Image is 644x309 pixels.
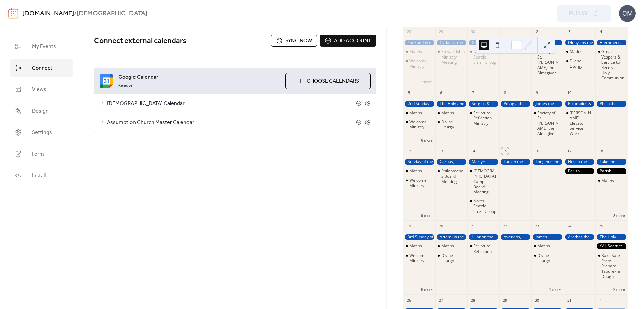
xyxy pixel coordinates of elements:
[563,159,596,165] div: Hosea the Prophet
[531,110,563,137] div: Society of St. John the Almsgiver
[501,297,509,304] div: 29
[403,243,435,249] div: Matins
[409,119,433,130] div: Welcome Ministry
[74,7,77,20] b: /
[418,79,435,84] button: 7 more
[437,297,445,304] div: 27
[435,253,468,263] div: Divine Liturgy
[595,101,628,107] div: Philip the Apostle of the 70, one of the 7 Deacons
[435,159,468,165] div: Carpus, Papylus, Agathodorus, & Agathonica, the Martyrs of Pergamus
[597,147,605,155] div: 18
[403,58,435,69] div: Welcome Ministry
[409,49,422,54] div: Matins
[469,28,477,36] div: 30
[499,234,532,240] div: Averkios, Equal-to-the-Apostles and Wonderworker, Bishop of Hierapolis
[467,49,499,65] div: North Seattle Small Group
[403,40,435,46] div: 1st Sunday of Luke
[563,168,596,174] div: Parish Retreat at All Saints Camp
[437,89,445,96] div: 6
[10,123,73,142] a: Settings
[601,178,614,183] div: Matins
[570,58,593,69] div: Divine Liturgy
[435,110,468,116] div: Matins
[533,147,541,155] div: 16
[307,77,359,85] span: Choose Calendars
[435,49,468,65] div: Stewardship Ministry Meeting
[10,37,73,55] a: My Events
[537,253,561,263] div: Divine Liturgy
[469,223,477,230] div: 21
[405,223,413,230] div: 19
[32,129,52,137] span: Settings
[403,101,435,107] div: 2nd Sunday of Luke
[285,73,371,89] button: Choose Calendars
[107,100,356,108] span: [DEMOGRAPHIC_DATA] Calendar
[435,119,468,130] div: Divine Liturgy
[77,7,147,20] b: [DEMOGRAPHIC_DATA]
[537,49,561,75] div: Society of St. [PERSON_NAME] the Almsgiver
[467,243,499,254] div: Scripture Reflection
[537,110,561,137] div: Society of St. [PERSON_NAME] the Almsgiver
[563,58,596,69] div: Divine Liturgy
[118,83,132,88] span: Remove
[441,110,454,116] div: Matins
[473,168,497,195] div: [DEMOGRAPHIC_DATA] Camp Board Meeting
[10,80,73,99] a: Views
[531,253,563,263] div: Divine Liturgy
[32,86,46,94] span: Views
[595,159,628,165] div: Luke the Evangelist
[441,243,454,249] div: Matins
[320,35,376,47] button: Add account
[409,168,422,174] div: Matins
[595,234,628,240] div: The Holy Martyrs Marcian and Martyrius the Notaries
[441,119,465,130] div: Divine Liturgy
[8,8,18,19] img: logo
[405,297,413,304] div: 26
[32,107,49,115] span: Design
[473,110,497,126] div: Scripture Reflection Ministry
[435,168,468,184] div: Philoptochos Board Meeting
[501,223,509,230] div: 22
[566,89,573,96] div: 10
[285,37,312,45] span: Sync now
[409,253,433,263] div: Welcome Ministry
[473,198,497,214] div: North Seattle Small Group
[597,297,605,304] div: 1
[499,159,532,165] div: Lucian the Martyr of Antioch
[531,49,563,75] div: Society of St. John the Almsgiver
[501,89,509,96] div: 8
[467,198,499,214] div: North Seattle Small Group
[531,234,563,240] div: James (Iakovos) the Apostle, brother of Our Lord
[563,49,596,54] div: Matins
[547,286,563,292] button: 1 more
[595,253,628,279] div: Bake Sale Prep: Prepare Tsourekia Dough
[473,243,497,254] div: Scripture Reflection
[563,110,596,137] div: Otis Elevator Service Work
[467,101,499,107] div: Sergius & Bacchus the Great Martyrs of Syria
[533,297,541,304] div: 30
[619,5,636,22] div: OM
[566,28,573,36] div: 3
[10,145,73,163] a: Form
[601,253,625,279] div: Bake Sale Prep: Prepare Tsourekia Dough
[595,49,628,81] div: Great Vespers & Service to Receive Holy Communion
[563,234,596,240] div: Arethas the Great Martyr and His Fellow Martyrs
[595,178,628,183] div: Matins
[10,166,73,185] a: Install
[531,101,563,107] div: James the Apostle, son of Alphaeus
[403,49,435,54] div: Matins
[409,178,433,188] div: Welcome Ministry
[32,64,52,72] span: Connect
[531,243,563,249] div: Matins
[441,253,465,263] div: Divine Liturgy
[563,40,596,46] div: Dionysios the Areopagite
[467,168,499,195] div: All Saints Camp Board Meeting
[405,89,413,96] div: 5
[499,101,532,107] div: Pelagia the Righteous
[611,286,628,292] button: 2 more
[405,147,413,155] div: 12
[566,147,573,155] div: 17
[441,168,465,184] div: Philoptochos Board Meeting
[405,28,413,36] div: 28
[334,37,371,45] span: Add account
